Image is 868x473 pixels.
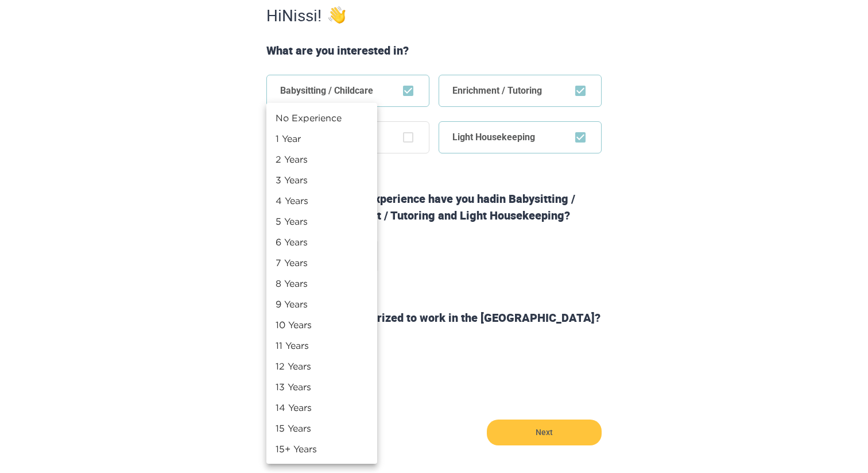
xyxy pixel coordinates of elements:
li: 13 Years [266,376,377,397]
li: 15 Years [266,418,377,439]
li: 1 Year [266,128,377,149]
li: 15+ Years [266,439,377,459]
li: 3 Years [266,170,377,190]
li: 2 Years [266,149,377,170]
li: 8 Years [266,273,377,294]
li: 10 Years [266,314,377,335]
li: 7 Years [266,252,377,273]
li: 14 Years [266,397,377,418]
li: 5 Years [266,211,377,232]
li: 12 Years [266,356,377,376]
li: 11 Years [266,335,377,356]
li: 9 Years [266,294,377,314]
li: 6 Years [266,232,377,252]
li: No Experience [266,107,377,128]
li: 4 Years [266,190,377,211]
